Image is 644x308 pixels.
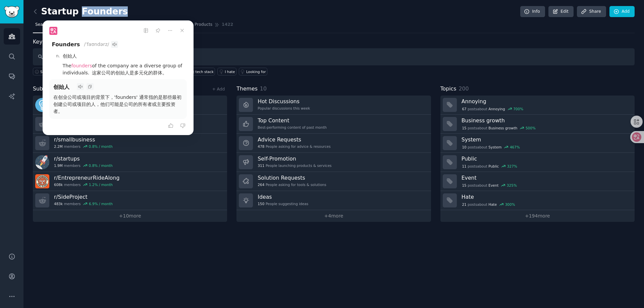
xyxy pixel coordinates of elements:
a: + Add [212,87,225,91]
span: Hate [488,202,497,207]
div: People launching products & services [258,163,331,168]
a: +194more [440,210,635,222]
span: 478 [258,144,264,149]
h3: r/ smallbusiness [54,136,113,143]
div: 0.8 % / month [89,163,113,168]
img: GummySearch logo [4,6,19,18]
span: Public [488,164,499,169]
h2: Startup Founders [33,6,128,17]
button: Search Tips [33,68,62,75]
a: Event15postsaboutEvent325% [440,172,635,191]
a: Solution Requests264People asking for tools & solutions [236,172,431,191]
div: post s about [462,182,518,188]
div: 1.2 % / month [89,182,113,187]
a: Top ContentBest-performing content of past month [236,115,431,134]
div: post s about [462,201,516,207]
a: I hate [217,68,236,75]
a: Info [520,6,545,17]
input: Keyword search in audience [33,48,635,65]
span: Annoying [488,107,505,111]
div: post s about [462,144,521,150]
h3: Event [462,174,630,181]
div: 300 % [505,202,515,207]
div: 327 % [507,164,517,169]
div: People asking for tools & solutions [258,182,326,187]
a: Self-Promotion311People launching products & services [236,153,431,172]
span: Themes [236,85,258,93]
div: 0.8 % / month [89,144,113,149]
img: startups [35,155,49,169]
div: 6.9 % / month [89,201,113,206]
div: post s about [462,125,536,131]
span: Search [35,22,49,28]
span: 1422 [222,22,233,28]
a: Ask [168,19,187,33]
span: 15 [462,126,466,130]
div: People asking for advice & resources [258,144,330,149]
a: Looking for [239,68,267,75]
div: Popular discussions this week [258,106,310,111]
div: 467 % [510,145,520,149]
span: 67 [462,107,466,111]
span: System [488,145,501,149]
a: r/SideProject483kmembers6.9% / month [33,191,227,210]
img: Entrepreneur [35,98,49,112]
h3: Hot Discussions [258,98,310,105]
a: Advice Requests478People asking for advice & resources [236,134,431,153]
div: 325 % [507,183,517,188]
a: r/smallbusiness2.2Mmembers0.8% / month [33,134,227,153]
span: 311 [258,163,264,168]
span: Topics [440,85,457,93]
a: r/EntrepreneurRideAlong608kmembers1.2% / month [33,172,227,191]
div: Best tech stack [186,69,214,74]
div: Looking for [246,69,266,74]
a: Best tech stack [179,68,215,75]
label: Keyword Search [33,39,75,45]
span: 1.9M [54,163,63,168]
a: Annoying67postsaboutAnnoying700% [440,96,635,115]
a: Edit [548,6,574,17]
h3: r/ startups [54,155,113,162]
div: post s about [462,163,518,169]
div: 700 % [513,107,523,111]
span: Subreddits [33,85,61,93]
a: Share [577,6,606,17]
div: members [54,163,113,168]
span: 483k [54,201,63,206]
a: Products1422 [192,19,235,33]
span: 608k [54,182,63,187]
h3: Self-Promotion [258,155,331,162]
span: 2.2M [54,144,63,149]
a: Ideas150People suggesting ideas [236,191,431,210]
h3: Public [462,155,630,162]
a: Search [33,19,59,33]
a: +4more [236,210,431,222]
h3: Solution Requests [258,174,326,181]
div: I hate [225,69,235,74]
span: 264 [258,182,264,187]
a: +10more [33,210,227,222]
a: System10postsaboutSystem467% [440,134,635,153]
span: Products [195,22,212,28]
div: 500 % [526,126,536,130]
div: Best-performing content of past month [258,125,327,130]
div: members [54,201,113,206]
span: 200 [459,85,469,92]
a: Public11postsaboutPublic327% [440,153,635,172]
img: EntrepreneurRideAlong [35,174,49,188]
h3: Annoying [462,98,630,105]
a: Subreddits16 [63,19,98,33]
div: post s about [462,106,524,112]
a: r/startups1.9Mmembers0.8% / month [33,153,227,172]
a: Business growth15postsaboutBusiness growth500% [440,115,635,134]
div: members [54,144,113,149]
h3: Business growth [462,117,630,124]
h3: System [462,136,630,143]
span: 15 [462,183,466,188]
span: 10 [260,85,267,92]
a: Hate21postsaboutHate300% [440,191,635,210]
h3: Hate [462,193,630,200]
a: Hot DiscussionsPopular discussions this week [236,96,431,115]
span: 10 [462,145,466,149]
span: 11 [462,164,466,169]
